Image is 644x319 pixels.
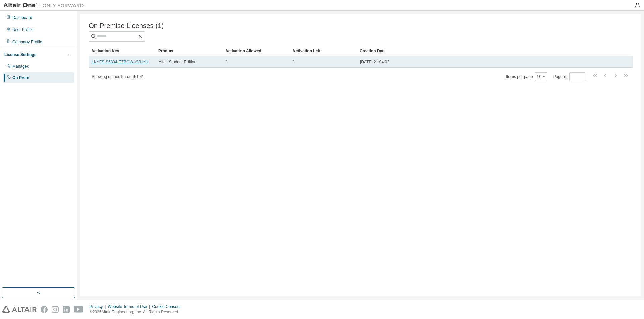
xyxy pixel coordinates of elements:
[63,306,70,313] img: linkedin.svg
[4,52,36,57] div: License Settings
[12,27,34,32] div: User Profile
[74,306,84,313] img: youtube.svg
[360,46,603,56] div: Creation Date
[152,304,184,309] div: Cookie Consent
[91,46,153,56] div: Activation Key
[108,304,152,309] div: Website Terms of Use
[225,46,287,56] div: Activation Allowed
[12,75,29,80] div: On Prem
[12,64,29,69] div: Managed
[12,39,42,45] div: Company Profile
[158,46,220,56] div: Product
[506,72,547,81] span: Items per page
[226,59,228,65] span: 1
[41,306,48,313] img: facebook.svg
[292,46,354,56] div: Activation Left
[52,306,59,313] img: instagram.svg
[92,60,148,64] a: LKYFS-S5834-EZBOW-AVHYU
[159,59,196,65] span: Altair Student Edition
[12,15,32,20] div: Dashboard
[293,59,295,65] span: 1
[537,74,546,79] button: 10
[89,22,164,30] span: On Premise Licenses (1)
[92,74,144,79] span: Showing entries 1 through 1 of 1
[90,304,108,309] div: Privacy
[3,2,87,9] img: Altair One
[2,306,37,313] img: altair_logo.svg
[360,59,389,65] span: [DATE] 21:04:02
[90,309,185,315] p: © 2025 Altair Engineering, Inc. All Rights Reserved.
[553,72,585,81] span: Page n.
